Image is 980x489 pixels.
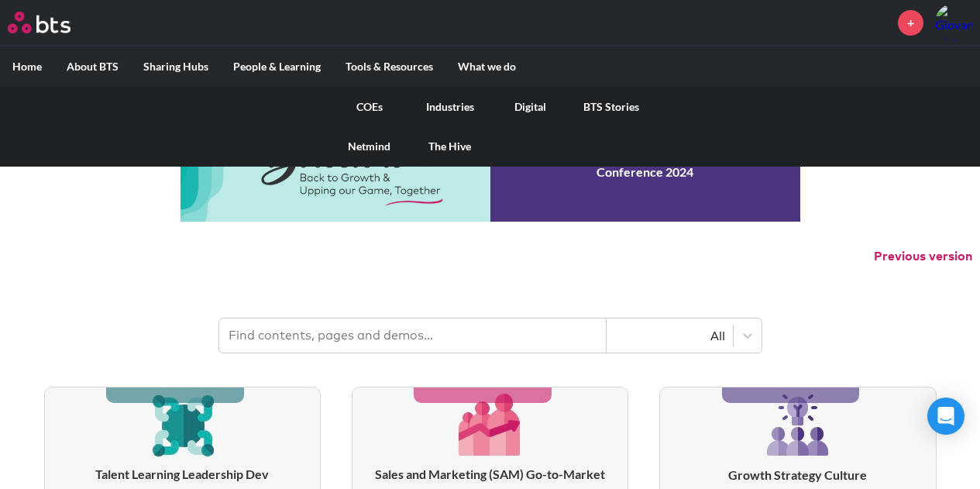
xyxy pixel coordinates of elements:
[927,398,965,435] div: Open Intercom Messenger
[352,466,628,483] h3: Sales and Marketing (SAM) Go-to-Market
[898,10,923,36] a: +
[935,4,972,41] a: Profile
[146,387,219,461] img: [object Object]
[54,46,131,87] label: About BTS
[874,248,972,265] button: Previous version
[8,12,70,33] img: BTS Logo
[333,46,445,87] label: Tools & Resources
[614,327,725,344] div: All
[660,467,935,484] h3: Growth Strategy Culture
[8,12,99,33] a: Go home
[445,46,528,87] label: What we do
[761,387,835,462] img: [object Object]
[45,466,320,483] h3: Talent Learning Leadership Dev
[221,46,333,87] label: People & Learning
[131,46,221,87] label: Sharing Hubs
[935,4,972,41] img: Giovanna Liberali
[219,319,607,353] input: Find contents, pages and demos...
[453,387,527,461] img: [object Object]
